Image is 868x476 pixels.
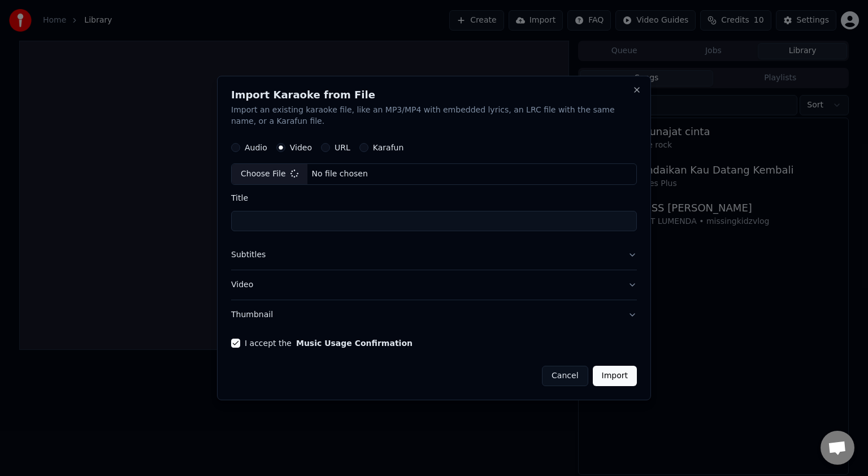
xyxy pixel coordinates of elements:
[542,366,588,386] button: Cancel
[231,270,637,300] button: Video
[290,144,312,152] label: Video
[231,194,637,202] label: Title
[335,144,350,152] label: URL
[373,144,404,152] label: Karafun
[593,366,637,386] button: Import
[232,164,307,184] div: Choose File
[231,90,637,100] h2: Import Karaoke from File
[245,339,413,347] label: I accept the
[296,339,413,347] button: I accept the
[231,300,637,330] button: Thumbnail
[245,144,267,152] label: Audio
[307,168,372,180] div: No file chosen
[231,105,637,127] p: Import an existing karaoke file, like an MP3/MP4 with embedded lyrics, an LRC file with the same ...
[231,240,637,270] button: Subtitles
